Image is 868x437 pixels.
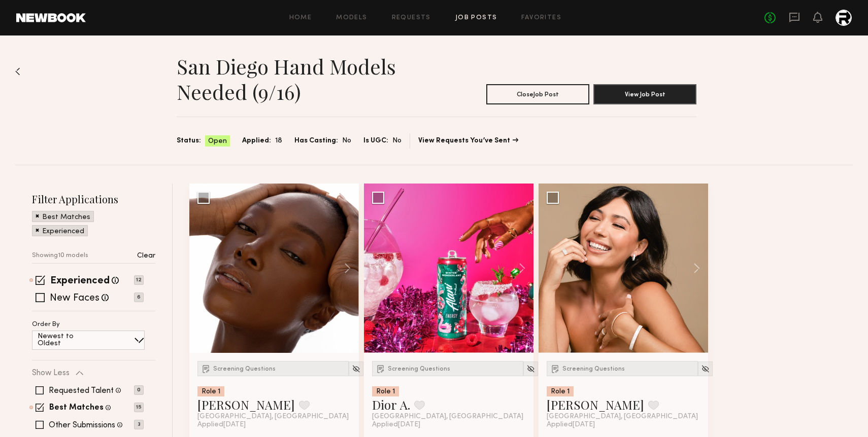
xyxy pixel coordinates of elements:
[177,54,437,104] h1: San Diego Hand Models Needed (9/16)
[521,15,561,21] a: Favorites
[372,421,525,429] div: Applied [DATE]
[32,192,155,206] h2: Filter Applications
[363,135,388,147] span: Is UGC:
[42,228,84,235] p: Experienced
[134,293,144,302] p: 6
[352,365,360,373] img: Unhide Model
[177,135,201,147] span: Status:
[275,135,282,147] span: 18
[418,137,518,144] a: View Requests You’ve Sent
[701,365,710,373] img: Unhide Model
[213,366,276,372] span: Screening Questions
[32,321,60,328] p: Order By
[593,84,696,104] button: View Job Post
[547,413,698,421] span: [GEOGRAPHIC_DATA], [GEOGRAPHIC_DATA]
[42,214,90,221] p: Best Matches
[49,421,115,429] label: Other Submissions
[336,15,367,21] a: Models
[392,15,431,21] a: Requests
[134,275,144,285] p: 12
[15,67,20,76] img: Back to previous page
[134,420,144,429] p: 3
[50,294,99,304] label: New Faces
[134,385,144,395] p: 0
[208,136,227,147] span: Open
[294,135,338,147] span: Has Casting:
[547,396,644,413] a: [PERSON_NAME]
[372,396,410,413] a: Dior A.
[50,276,110,286] label: Experienced
[562,366,625,372] span: Screening Questions
[38,333,98,347] p: Newest to Oldest
[547,386,574,396] div: Role 1
[392,135,402,147] span: No
[242,135,271,147] span: Applied:
[197,386,224,396] div: Role 1
[372,413,523,421] span: [GEOGRAPHIC_DATA], [GEOGRAPHIC_DATA]
[372,386,399,396] div: Role 1
[547,421,700,429] div: Applied [DATE]
[49,404,104,412] label: Best Matches
[49,387,114,395] label: Requested Talent
[455,15,497,21] a: Job Posts
[197,396,295,413] a: [PERSON_NAME]
[486,84,589,104] button: CloseJob Post
[342,135,351,147] span: No
[197,421,351,429] div: Applied [DATE]
[526,365,535,373] img: Unhide Model
[134,403,144,412] p: 15
[32,369,70,377] p: Show Less
[197,413,349,421] span: [GEOGRAPHIC_DATA], [GEOGRAPHIC_DATA]
[388,366,450,372] span: Screening Questions
[550,363,560,374] img: Submission Icon
[137,252,155,260] p: Clear
[376,363,386,374] img: Submission Icon
[289,15,312,21] a: Home
[32,252,88,259] p: Showing 10 models
[201,363,211,374] img: Submission Icon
